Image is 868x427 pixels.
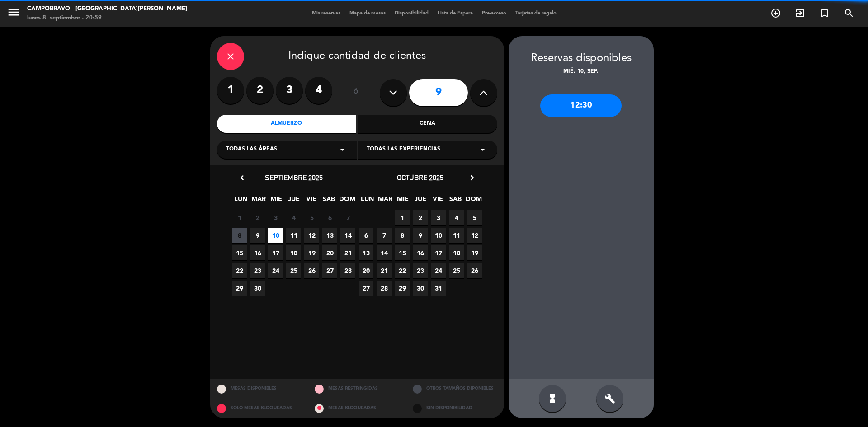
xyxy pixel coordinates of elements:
[27,14,187,23] div: lunes 8. septiembre - 20:59
[286,210,301,225] span: 4
[7,5,20,22] button: menu
[232,210,247,225] span: 1
[322,228,337,243] span: 13
[406,379,504,399] div: OTROS TAMAÑOS DIPONIBLES
[395,263,410,278] span: 22
[377,228,392,243] span: 7
[397,173,443,182] span: octubre 2025
[413,210,428,225] span: 2
[359,245,373,260] span: 13
[232,228,247,243] span: 8
[413,281,428,296] span: 30
[308,379,406,399] div: MESAS RESTRINGIDAS
[237,173,247,183] i: chevron_left
[225,51,236,62] i: close
[322,245,337,260] span: 20
[511,11,561,16] span: Tarjetas de regalo
[467,210,482,225] span: 5
[377,281,392,296] span: 28
[232,245,247,260] span: 15
[509,67,654,76] div: mié. 10, sep.
[359,263,373,278] span: 20
[268,263,283,278] span: 24
[395,210,410,225] span: 1
[232,263,247,278] span: 22
[340,210,355,225] span: 7
[360,194,375,209] span: LUN
[304,245,319,260] span: 19
[377,263,392,278] span: 21
[286,228,301,243] span: 11
[265,173,323,182] span: septiembre 2025
[509,50,654,67] div: Reservas disponibles
[307,11,345,16] span: Mis reservas
[210,379,308,399] div: MESAS DISPONIBLES
[286,245,301,260] span: 18
[770,8,781,19] i: add_circle_outline
[27,5,187,14] div: Campobravo - [GEOGRAPHIC_DATA][PERSON_NAME]
[449,228,464,243] span: 11
[304,194,319,209] span: VIE
[232,281,247,296] span: 29
[286,263,301,278] span: 25
[246,77,274,104] label: 2
[413,245,428,260] span: 16
[308,399,406,418] div: MESAS BLOQUEADAS
[467,263,482,278] span: 26
[268,245,283,260] span: 17
[226,145,277,154] span: Todas las áreas
[449,263,464,278] span: 25
[7,5,20,19] i: menu
[233,194,248,209] span: LUN
[340,228,355,243] span: 14
[604,393,615,404] i: build
[340,263,355,278] span: 28
[345,11,390,16] span: Mapa de mesas
[390,11,433,16] span: Disponibilidad
[819,8,830,19] i: turned_in_not
[268,228,283,243] span: 10
[304,228,319,243] span: 12
[395,245,410,260] span: 15
[250,263,265,278] span: 23
[449,245,464,260] span: 18
[795,8,806,19] i: exit_to_app
[540,94,622,117] div: 12:30
[467,228,482,243] span: 12
[431,281,446,296] span: 31
[844,8,854,19] i: search
[250,245,265,260] span: 16
[305,77,332,104] label: 4
[217,43,497,70] div: Indique cantidad de clientes
[448,194,463,209] span: SAB
[359,228,373,243] span: 6
[304,263,319,278] span: 26
[251,194,266,209] span: MAR
[466,194,481,209] span: DOM
[217,77,244,104] label: 1
[367,145,440,154] span: Todas las experiencias
[431,245,446,260] span: 17
[413,263,428,278] span: 23
[250,228,265,243] span: 9
[276,77,303,104] label: 3
[433,11,477,16] span: Lista de Espera
[250,281,265,296] span: 30
[406,399,504,418] div: SIN DISPONIBILIDAD
[449,210,464,225] span: 4
[413,228,428,243] span: 9
[395,228,410,243] span: 8
[413,194,428,209] span: JUE
[431,263,446,278] span: 24
[340,245,355,260] span: 21
[339,194,354,209] span: DOM
[467,173,477,183] i: chevron_right
[359,281,373,296] span: 27
[477,144,488,155] i: arrow_drop_down
[477,11,511,16] span: Pre-acceso
[377,245,392,260] span: 14
[337,144,348,155] i: arrow_drop_down
[322,210,337,225] span: 6
[467,245,482,260] span: 19
[286,194,301,209] span: JUE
